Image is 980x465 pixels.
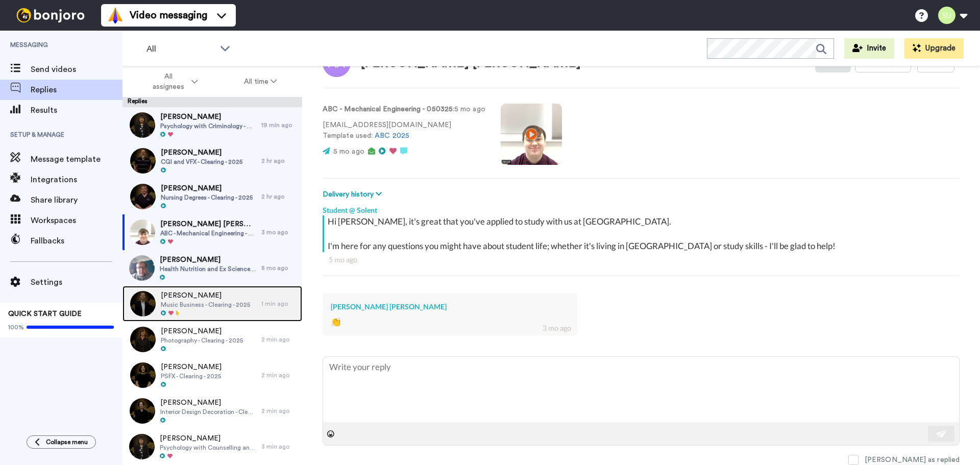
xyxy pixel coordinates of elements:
[8,310,82,317] span: QUICK START GUIDE
[323,106,453,113] strong: ABC - Mechanical Engineering - 050325
[323,104,485,115] p: : 5 mo ago
[122,107,302,143] a: [PERSON_NAME]Psychology with Criminology - Clearing - 202519 min ago
[261,371,297,379] div: 2 min ago
[543,323,571,333] div: 3 mo ago
[261,121,297,129] div: 19 min ago
[12,8,89,22] img: bj-logo-header-white.svg
[130,184,156,209] img: 6665af85-3f7a-463d-befa-2e6a25c3e264-thumb.jpg
[333,148,364,155] span: 5 mo ago
[129,255,155,281] img: ee74702a-0215-4a94-9a23-15799ac70029-thumb.jpg
[129,434,155,459] img: d372e1c5-930b-4e91-af06-2d6405de7908-thumb.jpg
[122,97,302,107] div: Replies
[130,148,156,174] img: b5ef71e0-0418-4cfa-b003-a4e5e4edfcbd-thumb.jpg
[261,335,297,344] div: 2 min ago
[27,435,96,449] button: Collapse menu
[261,157,297,165] div: 2 hr ago
[160,255,256,265] span: [PERSON_NAME]
[261,443,297,451] div: 3 min ago
[31,194,122,206] span: Share library
[122,393,302,429] a: [PERSON_NAME]Interior Design Decoration - Clearing - 20252 min ago
[125,67,221,96] button: All assignees
[161,290,250,301] span: [PERSON_NAME]
[122,179,302,214] a: [PERSON_NAME]Nursing Degrees - Clearing - 20252 hr ago
[161,372,222,380] span: PSFX - Clearing - 2025
[261,228,297,236] div: 3 mo ago
[130,362,156,388] img: 141b85aa-6d89-4209-a1ba-2a6ddd11f674-thumb.jpg
[122,214,302,250] a: [PERSON_NAME] [PERSON_NAME]ABC - Mechanical Engineering - 0503253 mo ago
[31,276,122,288] span: Settings
[261,192,297,201] div: 2 hr ago
[331,316,569,328] div: 👏
[31,84,122,96] span: Replies
[161,193,253,202] span: Nursing Degrees - Clearing - 2025
[122,322,302,357] a: [PERSON_NAME]Photography - Clearing - 20252 min ago
[31,104,122,116] span: Results
[261,407,297,415] div: 2 min ago
[107,7,124,23] img: vm-color.svg
[160,265,256,273] span: Health Nutrition and Ex Science_Rob Williams_[DATE]
[130,291,156,316] img: ecb4e982-563d-4257-aef6-84abdfba5e94-thumb.jpg
[161,362,222,372] span: [PERSON_NAME]
[31,235,122,247] span: Fallbacks
[323,200,960,215] div: Student @ Solent
[160,122,256,130] span: Psychology with Criminology - Clearing - 2025
[31,153,122,165] span: Message template
[160,398,256,408] span: [PERSON_NAME]
[161,183,253,193] span: [PERSON_NAME]
[375,132,409,139] a: ABC 2025
[160,408,256,416] span: Interior Design Decoration - Clearing - 2025
[160,229,256,237] span: ABC - Mechanical Engineering - 050325
[31,174,122,186] span: Integrations
[130,8,207,22] span: Video messaging
[161,301,250,309] span: Music Business - Clearing - 2025
[130,219,155,245] img: 2cbcdbb6-b1d8-4a78-816b-b71c65652465-thumb.jpg
[331,302,569,312] div: [PERSON_NAME] [PERSON_NAME]
[148,71,189,92] span: All assignees
[323,189,385,200] button: Delivery history
[130,327,156,352] img: 4328262d-8ba5-4fd8-a151-6c7ff70d307a-thumb.jpg
[122,250,302,286] a: [PERSON_NAME]Health Nutrition and Ex Science_Rob Williams_[DATE]8 mo ago
[160,444,256,452] span: Psychology with Counselling and Mental Health - Clearing - 2025
[161,148,242,158] span: [PERSON_NAME]
[160,433,256,444] span: [PERSON_NAME]
[865,455,960,465] div: [PERSON_NAME] as replied
[160,219,256,229] span: [PERSON_NAME] [PERSON_NAME]
[904,38,964,59] button: Upgrade
[329,255,953,265] div: 5 mo ago
[160,112,256,122] span: [PERSON_NAME]
[261,264,297,272] div: 8 mo ago
[122,429,302,464] a: [PERSON_NAME]Psychology with Counselling and Mental Health - Clearing - 20253 min ago
[130,112,155,138] img: ce449892-3337-44b4-8a4d-73cd5779ef65-thumb.jpg
[8,323,24,331] span: 100%
[46,438,88,446] span: Collapse menu
[221,72,301,91] button: All time
[844,38,894,59] button: Invite
[122,286,302,322] a: [PERSON_NAME]Music Business - Clearing - 20251 min ago
[31,214,122,227] span: Workspaces
[122,357,302,393] a: [PERSON_NAME]PSFX - Clearing - 20252 min ago
[328,215,957,252] div: Hi [PERSON_NAME], it's great that you've applied to study with us at [GEOGRAPHIC_DATA]. I'm here ...
[936,430,947,438] img: send-white.svg
[161,326,243,336] span: [PERSON_NAME]
[261,300,297,308] div: 1 min ago
[31,63,122,76] span: Send videos
[122,143,302,179] a: [PERSON_NAME]CGI and VFX - Clearing - 20252 hr ago
[161,336,243,345] span: Photography - Clearing - 2025
[161,158,242,166] span: CGI and VFX - Clearing - 2025
[146,43,215,55] span: All
[130,398,155,424] img: e94f2a09-1d6c-4b25-a60d-9956705aa434-thumb.jpg
[323,120,485,141] p: [EMAIL_ADDRESS][DOMAIN_NAME] Template used:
